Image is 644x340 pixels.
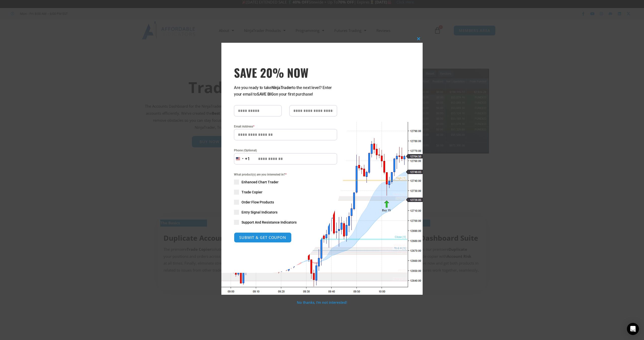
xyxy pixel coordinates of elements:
button: SUBMIT & GET COUPON [234,232,292,243]
p: Are you ready to take to the next level? Enter your email to on your first purchase! [234,84,337,98]
strong: SAVE BIG [257,92,274,97]
span: What product(s) are you interested in? [234,172,337,177]
label: Support And Resistance Indicators [234,220,337,225]
button: Selected country [234,153,250,164]
span: Entry Signal Indicators [242,210,277,215]
span: Order Flow Products [242,200,274,205]
span: Enhanced Chart Trader [242,180,278,185]
span: SAVE 20% NOW [234,65,337,79]
div: Open Intercom Messenger [627,323,639,335]
label: Order Flow Products [234,200,337,205]
label: Entry Signal Indicators [234,210,337,215]
a: No thanks, I’m not interested! [297,300,347,305]
label: Trade Copier [234,190,337,195]
strong: NinjaTrader [271,85,292,90]
label: Email Address [234,124,337,129]
label: Phone (Optional) [234,148,337,153]
span: Support And Resistance Indicators [242,220,297,225]
span: Trade Copier [242,190,262,195]
div: +1 [245,156,250,162]
label: Enhanced Chart Trader [234,180,337,185]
